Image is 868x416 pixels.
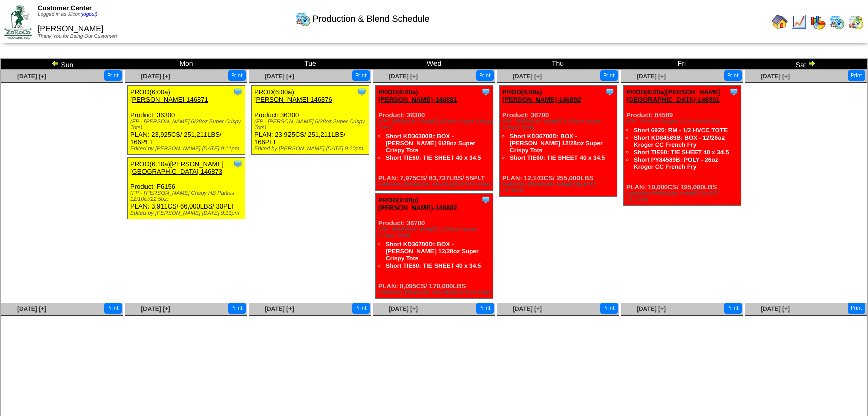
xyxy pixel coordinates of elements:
td: Fri [620,59,744,70]
button: Print [104,303,122,314]
div: Product: 84589 PLAN: 10,000CS / 195,000LBS [624,86,741,206]
a: [DATE] [+] [265,73,294,80]
img: Tooltip [605,87,615,97]
div: Edited by [PERSON_NAME] [DATE] 10:08pm [502,182,617,194]
button: Print [228,70,246,81]
a: [DATE] [+] [141,305,170,313]
a: [DATE] [+] [141,73,170,80]
a: Short KD36700D: BOX - [PERSON_NAME] 12/28oz Super Crispy Tots [386,241,479,262]
a: [DATE] [+] [637,305,666,313]
div: Edited by [PERSON_NAME] [DATE] 10:27pm [626,191,741,203]
div: Product: 36300 PLAN: 23,925CS / 251,211LBS / 166PLT [252,86,369,155]
div: (FP - [PERSON_NAME] 12/28oz Super Crispy Tots) [378,227,493,239]
a: Short TIE60: TIE SHEET 40 x 34.5 [386,262,481,269]
img: calendarprod.gif [295,11,311,27]
a: [DATE] [+] [761,305,790,313]
div: Product: 36700 PLAN: 12,143CS / 255,000LBS [500,86,617,197]
img: Tooltip [357,87,367,97]
img: calendarprod.gif [829,14,845,30]
div: Edited by [PERSON_NAME] [DATE] 9:11pm [130,210,245,216]
button: Print [476,70,494,81]
img: line_graph.gif [791,14,807,30]
div: (FP - [PERSON_NAME] Crispy HB Patties 12/10ct/22.5oz) [130,190,245,202]
a: Short TIE60: TIE SHEET 40 x 34.5 [634,149,729,156]
div: (FP - [PERSON_NAME] 6/28oz Super Crispy Tots) [130,119,245,131]
a: (logout) [81,12,98,17]
span: Thank You for Being Our Customer! [38,34,117,39]
button: Print [724,303,742,314]
a: [DATE] [+] [637,73,666,80]
a: PROD(6:10a)[PERSON_NAME][GEOGRAPHIC_DATA]-146873 [130,160,224,175]
img: calendarinout.gif [848,14,864,30]
a: [DATE] [+] [17,305,46,313]
div: (FP - [PERSON_NAME] 6/28oz Super Crispy Tots) [254,119,369,131]
td: Sat [744,59,868,70]
img: Tooltip [233,87,243,97]
span: Logged in as Jlicon [38,12,98,17]
img: Tooltip [481,195,491,205]
img: arrowright.gif [808,59,816,67]
a: [DATE] [+] [761,73,790,80]
img: Tooltip [729,87,739,97]
img: ZoRoCo_Logo(Green%26Foil)%20jpg.webp [4,5,32,38]
a: Short TIE60: TIE SHEET 40 x 34.5 [510,154,605,161]
a: [DATE] [+] [513,305,542,313]
div: Edited by [PERSON_NAME] [DATE] 9:20pm [254,146,369,152]
div: Product: 36300 PLAN: 23,925CS / 251,211LBS / 166PLT [128,86,245,155]
span: [PERSON_NAME] [38,25,104,33]
a: Short KD36700D: BOX - [PERSON_NAME] 12/28oz Super Crispy Tots [510,133,603,154]
img: Tooltip [481,87,491,97]
button: Print [848,70,865,81]
a: Short 6925: RM - 1/2 HVCC TOTE [634,127,728,134]
div: (FP- 12/26oz Kroger CC French Fry) [626,119,741,125]
a: PROD(6:00a)[PERSON_NAME]-146892 [502,88,581,103]
a: [DATE] [+] [513,73,542,80]
div: (FP - [PERSON_NAME] 6/28oz Super Crispy Tots) [378,119,493,131]
td: Thu [496,59,620,70]
a: PROD(6:00a)[PERSON_NAME]-146876 [254,88,332,103]
a: [DATE] [+] [389,305,418,313]
button: Print [724,70,742,81]
a: [DATE] [+] [265,305,294,313]
button: Print [352,303,370,314]
span: Customer Center [38,4,92,12]
a: [DATE] [+] [389,73,418,80]
button: Print [848,303,865,314]
button: Print [228,303,246,314]
a: Short KD36300B: BOX - [PERSON_NAME] 6/28oz Super Crispy Tots [386,133,475,154]
td: Tue [248,59,372,70]
a: PROD(2:00p)[PERSON_NAME]-146882 [378,196,457,212]
td: Sun [1,59,124,70]
img: arrowleft.gif [51,59,59,67]
a: [DATE] [+] [17,73,46,80]
div: (FP - [PERSON_NAME] 12/28oz Super Crispy Tots) [502,119,617,131]
button: Print [600,303,618,314]
div: Edited by [PERSON_NAME] [DATE] 9:11pm [130,146,245,152]
div: Product: F6156 PLAN: 3,911CS / 66,000LBS / 30PLT [128,158,245,219]
button: Print [476,303,494,314]
img: graph.gif [810,14,826,30]
img: Tooltip [233,159,243,169]
div: Product: 36300 PLAN: 7,975CS / 83,737LBS / 55PLT [376,86,493,191]
a: PROD(6:00a)[PERSON_NAME]-146871 [130,88,208,103]
td: Mon [124,59,248,70]
div: Edited by [PERSON_NAME] [DATE] 9:28pm [378,182,493,188]
a: PROD(6:00a)[PERSON_NAME]-146881 [378,88,457,103]
div: Product: 36700 PLAN: 8,095CS / 170,000LBS [376,194,493,299]
a: Short PY84589B: POLY - 26oz Kroger CC French Fry [634,156,718,170]
span: Production & Blend Schedule [312,14,429,24]
button: Print [600,70,618,81]
a: PROD(6:00a)[PERSON_NAME][GEOGRAPHIC_DATA]-146901 [626,88,721,103]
